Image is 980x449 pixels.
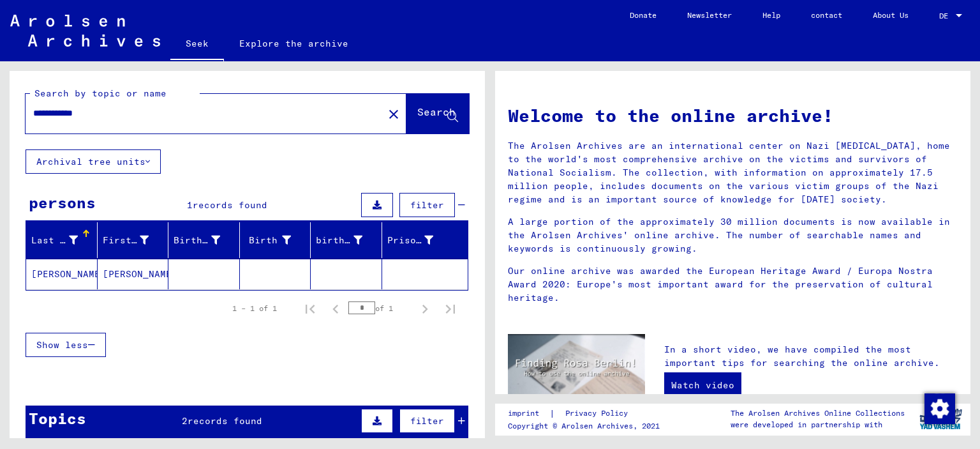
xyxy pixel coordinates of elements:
font: Search by topic or name [34,88,167,99]
mat-header-cell: Prisoner # [382,222,468,258]
button: filter [399,193,455,217]
a: imprint [508,407,549,420]
font: birth date [316,234,373,246]
font: First name [103,234,160,246]
font: The Arolsen Archives Online Collections [731,408,905,418]
div: Birth [245,230,311,250]
font: filter [410,415,444,427]
font: Copyright © Arolsen Archives, 2021 [508,421,660,430]
img: video.jpg [508,334,645,409]
div: birth date [316,230,382,250]
font: Topics [29,409,86,428]
mat-icon: close [386,107,401,122]
a: Watch video [664,372,741,398]
font: filter [410,199,444,211]
font: Birth [249,234,278,246]
font: A large portion of the approximately 30 million documents is now available in the Arolsen Archive... [508,216,950,254]
div: First name [103,230,168,250]
button: Archival tree units [26,149,161,174]
font: Privacy Policy [565,408,628,418]
font: In a short video, we have compiled the most important tips for searching the online archive. [664,344,940,369]
mat-header-cell: Last name [26,222,98,258]
font: Our online archive was awarded the European Heritage Award / Europa Nostra Award 2020: Europe's m... [508,265,933,303]
div: Prisoner # [387,230,453,250]
button: Show less [26,333,106,357]
font: Watch video [671,379,734,391]
img: yv_logo.png [917,403,965,435]
font: 1 [187,199,193,211]
button: Search [406,94,469,133]
font: Birth name [174,234,231,246]
font: 2 [182,415,188,427]
font: Welcome to the online archive! [508,104,833,126]
font: [PERSON_NAME] [31,268,106,280]
mat-header-cell: Birth [240,222,311,258]
font: were developed in partnership with [731,420,882,429]
font: Seek [186,38,209,49]
a: Explore the archive [224,28,364,59]
div: Change consent [924,393,954,423]
font: records found [193,199,267,211]
font: The Arolsen Archives are an international center on Nazi [MEDICAL_DATA], home to the world's most... [508,140,950,205]
font: 1 – 1 of 1 [232,303,277,313]
mat-header-cell: Birth name [168,222,240,258]
button: Clear [381,101,406,126]
button: filter [399,409,455,433]
font: [PERSON_NAME] [103,268,177,280]
button: First page [297,296,323,321]
font: Donate [630,10,657,20]
font: Search [417,105,456,118]
font: Archival tree units [36,156,145,167]
img: Change consent [924,393,955,424]
button: Last page [438,296,463,321]
font: About Us [873,10,909,20]
div: Last name [31,230,97,250]
mat-header-cell: First name [98,222,169,258]
font: Newsletter [687,10,732,20]
a: Privacy Policy [555,407,643,420]
div: Birth name [174,230,239,250]
font: contact [811,10,842,20]
font: Last name [31,234,83,246]
font: imprint [508,408,539,418]
font: Show less [36,339,88,351]
button: Next page [412,296,438,321]
mat-header-cell: birth date [311,222,382,258]
font: DE [939,11,948,20]
button: Previous page [323,296,348,321]
font: of 1 [375,303,393,313]
font: persons [29,193,96,212]
font: Help [762,10,780,20]
font: records found [188,415,262,427]
a: Seek [170,28,224,61]
font: Explore the archive [239,38,348,49]
font: Prisoner # [387,234,445,246]
img: Arolsen_neg.svg [10,15,160,47]
font: | [549,407,555,419]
